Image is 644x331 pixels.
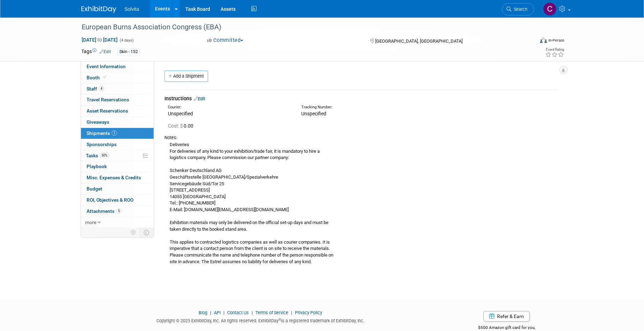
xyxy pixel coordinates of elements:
[540,37,547,43] img: Format-Inperson.png
[214,310,221,315] a: API
[227,310,249,315] a: Contact Us
[81,150,154,161] a: Tasks50%
[87,164,107,169] span: Playbook
[87,175,141,180] span: Misc. Expenses & Credits
[279,318,281,322] sup: ®
[545,48,564,51] div: Event Rating
[483,311,530,322] a: Refer & Earn
[164,95,558,102] div: Instructions
[168,123,196,129] span: 0.00
[81,217,154,228] a: more
[125,6,139,12] span: Solvita
[511,7,527,12] span: Search
[103,75,106,79] i: Booth reservation complete
[81,206,154,217] a: Attachments5
[164,135,558,141] div: Notes:
[99,49,111,54] a: Edit
[164,71,208,82] a: Add a Shipment
[87,75,108,80] span: Booth
[139,228,154,237] td: Toggle Event Tabs
[87,197,133,203] span: ROI, Objectives & ROO
[81,184,154,194] a: Budget
[493,36,565,47] div: Event Format
[81,61,154,72] a: Event Information
[168,123,184,129] span: Cost: $
[81,117,154,128] a: Giveaways
[295,310,322,315] a: Privacy Policy
[85,220,96,225] span: more
[375,38,462,44] span: [GEOGRAPHIC_DATA], [GEOGRAPHIC_DATA]
[168,105,291,110] div: Courier:
[100,153,109,158] span: 50%
[250,310,254,315] span: |
[81,139,154,150] a: Sponsorships
[199,310,207,315] a: Blog
[81,37,118,43] span: [DATE] [DATE]
[81,84,154,94] a: Staff4
[548,38,564,43] div: In-Person
[81,161,154,172] a: Playbook
[99,86,104,91] span: 4
[119,38,134,43] span: (4 days)
[86,153,109,158] span: Tasks
[79,21,524,34] div: European Burns Association Congress (EBA)
[116,208,121,214] span: 5
[112,130,117,136] span: 1
[81,316,440,324] div: Copyright © 2025 ExhibitDay, Inc. All rights reserved. ExhibitDay is a registered trademark of Ex...
[256,310,288,315] a: Terms of Service
[81,72,154,83] a: Booth
[164,141,558,265] div: Deliveries For deliveries of any kind to your exhibition/trade fair, it is mandatory to hire a lo...
[87,64,126,69] span: Event Information
[289,310,294,315] span: |
[81,48,111,56] td: Tags
[205,37,246,44] button: Committed
[117,48,140,56] div: Skin - 152
[87,86,104,92] span: Staff
[87,142,117,147] span: Sponsorships
[96,37,103,43] span: to
[81,195,154,206] a: ROI, Objectives & ROO
[81,6,116,13] img: ExhibitDay
[208,310,213,315] span: |
[81,94,154,105] a: Travel Reservations
[127,228,140,237] td: Personalize Event Tab Strip
[81,172,154,183] a: Misc. Expenses & Credits
[543,2,556,16] img: Cindy Miller
[168,110,291,117] div: Unspecified
[87,97,129,102] span: Travel Reservations
[301,105,458,110] div: Tracking Number:
[87,208,121,214] span: Attachments
[301,111,326,116] span: Unspecified
[87,108,128,114] span: Asset Reservations
[81,128,154,139] a: Shipments1
[87,186,102,192] span: Budget
[87,130,117,136] span: Shipments
[81,106,154,116] a: Asset Reservations
[502,3,534,15] a: Search
[87,119,109,125] span: Giveaways
[222,310,226,315] span: |
[194,96,205,101] a: Edit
